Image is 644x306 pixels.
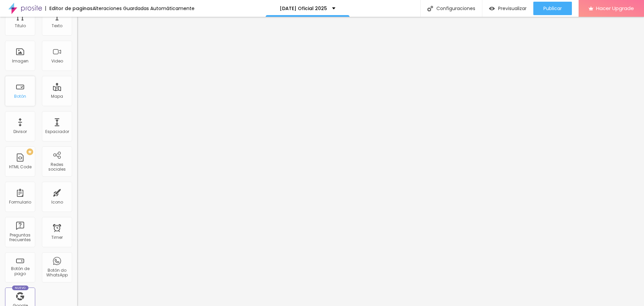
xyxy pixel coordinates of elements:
[14,94,26,99] div: Botón
[93,6,195,11] div: Alteraciones Guardadas Automáticamente
[533,2,572,15] button: Publicar
[9,165,32,169] div: HTML Code
[427,6,433,11] img: Icone
[489,6,495,11] img: view-1.svg
[543,6,562,11] span: Publicar
[7,266,33,276] div: Botón de pago
[7,233,33,243] div: Preguntas frecuentes
[45,6,93,11] div: Editor de paginas
[77,17,644,306] iframe: Editor
[12,286,29,290] div: Nuevo
[596,5,634,11] span: Hacer Upgrade
[52,24,62,28] div: Texto
[44,162,70,172] div: Redes sociales
[15,24,26,28] div: Titulo
[44,268,70,278] div: Botón do WhatsApp
[498,6,527,11] span: Previsualizar
[51,94,63,99] div: Mapa
[13,129,27,134] div: Divisor
[9,200,31,205] div: Formulario
[12,59,29,63] div: Imagen
[51,235,63,240] div: Timer
[45,129,69,134] div: Espaciador
[51,200,63,205] div: Icono
[280,6,327,11] p: [DATE] Oficial 2025
[482,2,533,15] button: Previsualizar
[51,59,63,63] div: Video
